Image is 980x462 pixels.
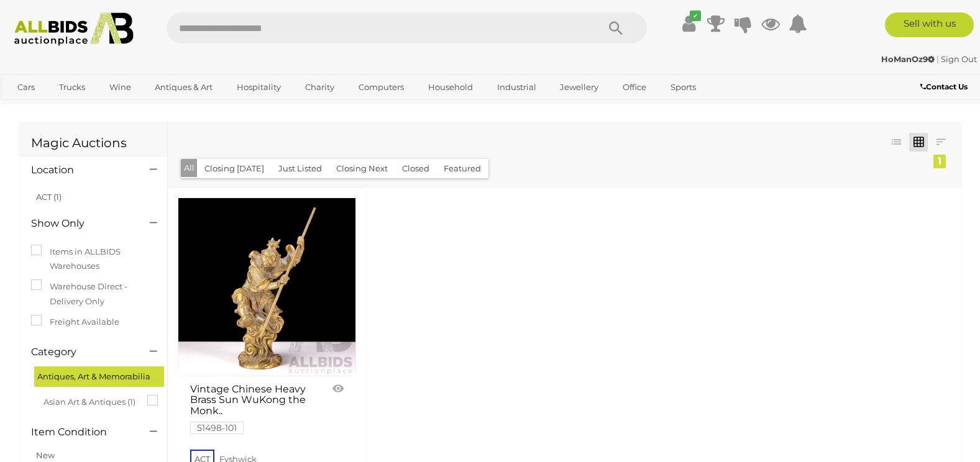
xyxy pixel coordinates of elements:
[9,77,43,97] a: Cars
[31,315,119,329] label: Freight Available
[271,159,329,178] button: Just Listed
[489,77,544,97] a: Industrial
[436,159,488,178] button: Featured
[147,77,221,97] a: Antiques & Art
[31,245,155,274] label: Items in ALLBIDS Warehouses
[178,197,356,376] a: Vintage Chinese Heavy Brass Sun WuKong the Monkey King with Magic Ruyi Jingu Bang Staff
[420,77,481,97] a: Household
[662,77,704,97] a: Sports
[350,77,412,97] a: Computers
[585,12,647,43] button: Search
[936,54,939,64] span: |
[881,54,936,64] a: HoManOz9
[885,12,974,37] a: Sell with us
[920,82,968,91] b: Contact Us
[31,279,155,309] label: Warehouse Direct - Delivery Only
[229,77,289,97] a: Hospitality
[395,159,437,178] button: Closed
[181,159,198,177] button: All
[615,77,654,97] a: Office
[197,159,272,178] button: Closing [DATE]
[31,346,131,358] h4: Category
[297,77,342,97] a: Charity
[7,12,140,46] img: Allbids.com.au
[920,80,971,94] a: Contact Us
[36,192,62,202] a: ACT (1)
[51,77,93,97] a: Trucks
[36,450,55,460] a: New
[933,155,946,168] div: 1
[552,77,607,97] a: Jewellery
[31,165,131,176] h4: Location
[31,218,131,229] h4: Show Only
[690,11,701,21] i: ✔
[679,12,698,35] a: ✔
[101,77,139,97] a: Wine
[34,366,164,387] div: Antiques, Art & Memorabilia
[329,159,395,178] button: Closing Next
[44,392,137,409] span: Asian Art & Antiques (1)
[190,384,321,433] a: Vintage Chinese Heavy Brass Sun WuKong the Monk.. 51498-101
[9,97,114,118] a: [GEOGRAPHIC_DATA]
[31,136,155,150] h1: Magic Auctions
[941,54,977,64] a: Sign Out
[31,427,131,438] h4: Item Condition
[881,54,935,64] strong: HoManOz9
